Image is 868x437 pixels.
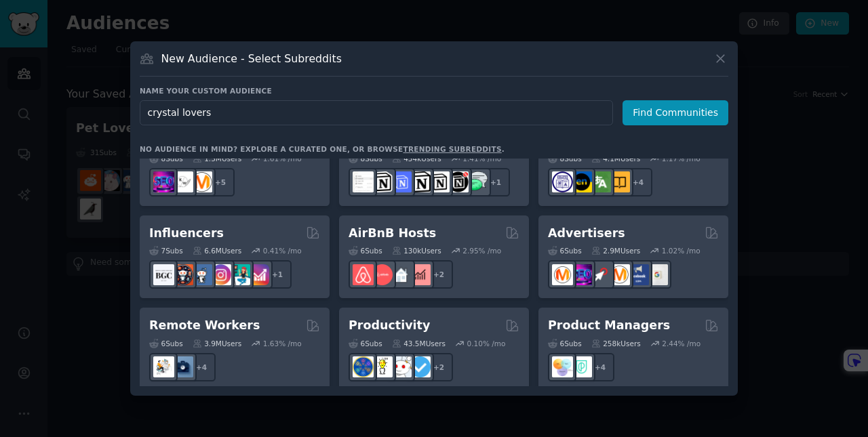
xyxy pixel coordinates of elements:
[590,264,611,285] img: PPC
[210,264,231,285] img: InstagramMarketing
[206,168,235,196] div: + 5
[193,154,242,163] div: 1.5M Users
[548,225,625,242] h2: Advertisers
[467,171,488,192] img: NotionPromote
[591,339,641,348] div: 258k Users
[193,246,242,255] div: 6.6M Users
[353,171,374,192] img: Notiontemplates
[548,317,670,334] h2: Product Managers
[153,264,174,285] img: BeautyGuruChatter
[410,356,431,377] img: getdisciplined
[425,260,453,289] div: + 2
[623,100,728,125] button: Find Communities
[548,246,582,255] div: 6 Sub s
[248,264,269,285] img: InstagramGrowthTips
[571,171,592,192] img: EnglishLearning
[372,264,393,285] img: AirBnBHosts
[153,171,174,192] img: SEO
[586,353,614,381] div: + 4
[624,168,652,196] div: + 4
[149,339,183,348] div: 6 Sub s
[429,171,450,192] img: AskNotion
[392,246,441,255] div: 130k Users
[609,264,630,285] img: advertising
[153,356,174,377] img: RemoteJobs
[403,145,501,153] a: trending subreddits
[349,225,436,242] h2: AirBnB Hosts
[591,246,641,255] div: 2.9M Users
[149,246,183,255] div: 7 Sub s
[647,264,668,285] img: googleads
[392,154,441,163] div: 454k Users
[172,264,193,285] img: socialmedia
[353,356,374,377] img: LifeProTips
[140,144,505,154] div: No audience in mind? Explore a curated one, or browse .
[353,264,374,285] img: airbnb_hosts
[191,171,212,192] img: content_marketing
[391,264,412,285] img: rentalproperties
[552,356,573,377] img: ProductManagement
[548,339,582,348] div: 6 Sub s
[349,154,382,163] div: 8 Sub s
[571,356,592,377] img: ProductMgmt
[590,171,611,192] img: language_exchange
[172,171,193,192] img: KeepWriting
[548,154,582,163] div: 8 Sub s
[140,100,613,125] input: Pick a short name, like "Digital Marketers" or "Movie-Goers"
[172,356,193,377] img: work
[149,225,224,242] h2: Influencers
[391,171,412,192] img: FreeNotionTemplates
[662,154,701,163] div: 1.17 % /mo
[349,317,430,334] h2: Productivity
[263,260,292,289] div: + 1
[481,168,510,196] div: + 1
[467,339,506,348] div: 0.10 % /mo
[140,86,728,96] h3: Name your custom audience
[349,246,382,255] div: 6 Sub s
[591,154,641,163] div: 4.1M Users
[425,353,453,381] div: + 2
[609,171,630,192] img: LearnEnglishOnReddit
[391,356,412,377] img: productivity
[448,171,469,192] img: BestNotionTemplates
[462,246,501,255] div: 2.95 % /mo
[161,51,342,66] h3: New Audience - Select Subreddits
[571,264,592,285] img: SEO
[263,154,302,163] div: 1.61 % /mo
[462,154,501,163] div: 1.41 % /mo
[392,339,446,348] div: 43.5M Users
[193,339,242,348] div: 3.9M Users
[410,264,431,285] img: AirBnBInvesting
[229,264,250,285] img: influencermarketing
[628,264,649,285] img: FacebookAds
[552,171,573,192] img: languagelearning
[149,154,183,163] div: 8 Sub s
[372,356,393,377] img: lifehacks
[187,353,216,381] div: + 4
[552,264,573,285] img: marketing
[263,339,302,348] div: 1.63 % /mo
[410,171,431,192] img: NotionGeeks
[349,339,382,348] div: 6 Sub s
[662,246,701,255] div: 1.02 % /mo
[372,171,393,192] img: notioncreations
[191,264,212,285] img: Instagram
[149,317,260,334] h2: Remote Workers
[662,339,701,348] div: 2.44 % /mo
[263,246,302,255] div: 0.41 % /mo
